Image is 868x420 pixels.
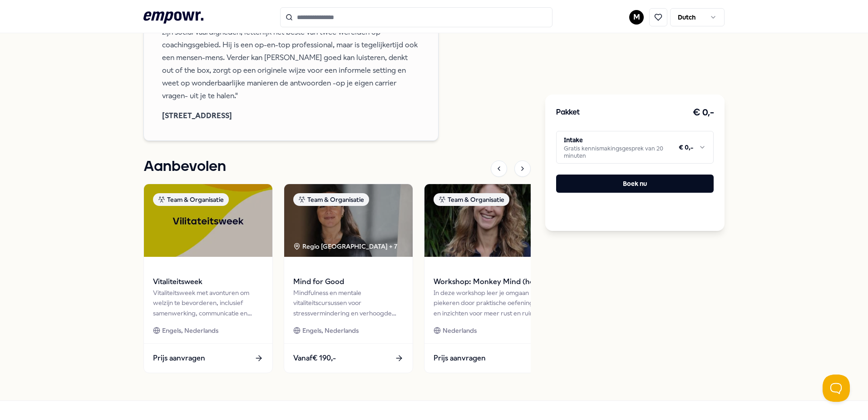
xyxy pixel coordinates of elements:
div: Team & Organisatie [293,193,369,206]
div: In deze workshop leer je omgaan met piekeren door praktische oefeningen en inzichten voor meer ru... [434,288,544,318]
h3: € 0,- [693,105,714,120]
a: package imageTeam & OrganisatieRegio [GEOGRAPHIC_DATA] + 7Mind for GoodMindfulness en mentale vit... [284,184,413,373]
span: Vanaf € 190,- [293,352,336,364]
span: [STREET_ADDRESS] [162,110,420,122]
a: package imageTeam & OrganisatieVitaliteitsweekVitaliteitsweek met avonturen om welzijn te bevorde... [143,184,273,373]
span: Workshop: Monkey Mind (hoe tem ik mijn piekerverstand?) [434,276,544,288]
span: Mind for Good [293,276,404,288]
span: Nederlands [443,325,477,335]
span: Engels, Nederlands [162,325,218,335]
div: Regio [GEOGRAPHIC_DATA] + 7 [293,241,397,251]
iframe: Help Scout Beacon - Open [823,375,850,402]
input: Search for products, categories or subcategories [280,7,552,27]
img: package image [144,184,272,257]
button: Boek nu [556,175,714,193]
h3: Pakket [556,107,580,119]
img: package image [424,184,553,257]
button: M [629,10,644,25]
span: Prijs aanvragen [434,352,486,364]
div: Team & Organisatie [153,193,229,206]
span: Engels, Nederlands [302,325,359,335]
img: package image [284,184,413,257]
div: Team & Organisatie [434,193,509,206]
a: package imageTeam & OrganisatieWorkshop: Monkey Mind (hoe tem ik mijn piekerverstand?)In deze wor... [424,184,553,373]
span: Prijs aanvragen [153,352,205,364]
div: Vitaliteitsweek met avonturen om welzijn te bevorderen, inclusief samenwerking, communicatie en s... [153,288,263,318]
div: Mindfulness en mentale vitaliteitscursussen voor stressvermindering en verhoogde vitaliteit op de... [293,288,404,318]
h1: Aanbevolen [143,155,226,178]
span: Vitaliteitsweek [153,276,263,288]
